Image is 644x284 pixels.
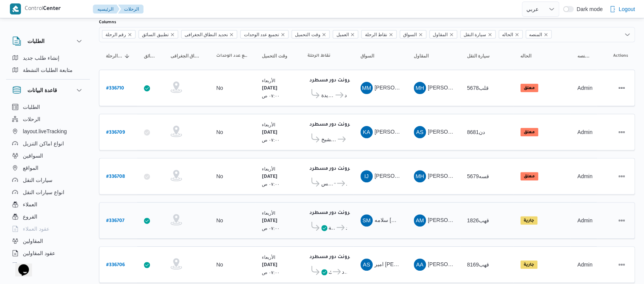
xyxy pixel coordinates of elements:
span: قهب8169 [467,262,489,268]
b: [DATE] [262,86,277,91]
div: No [216,217,223,224]
div: No [216,129,223,136]
span: سيارة النقل [460,30,496,38]
div: الطلبات [6,52,90,79]
span: قلب5678 [467,85,489,91]
span: معلق [520,128,538,136]
small: ٠٧:٠٠ ص [262,93,279,98]
b: فرونت دور مسطرد [309,255,353,260]
span: MH [415,82,424,94]
button: انواع سيارات النقل [9,186,87,198]
span: اجهزة التليفون [23,261,54,270]
span: تجميع عدد الوحدات [240,30,289,38]
b: [DATE] [262,174,277,180]
div: Kariam Ahmad Ala Ibrahem [360,126,373,138]
span: [PERSON_NAME] ابراهيم [375,129,435,135]
button: سيارات النقل [9,174,87,186]
small: الأربعاء [262,166,275,171]
div: Abadalwahd Muhammad Ahmad Msaad [414,214,426,227]
button: Remove رقم الرحلة from selection in this group [128,32,132,37]
button: الرحلات [9,113,87,125]
small: ٠٧:٠٠ ص [262,270,279,275]
span: انواع سيارات النقل [23,188,64,197]
span: AS [363,258,370,271]
span: [PERSON_NAME] [PERSON_NAME] [428,85,517,91]
b: فرونت دور مسطرد [309,122,353,128]
button: سيارة النقل [464,50,510,62]
span: جارية [520,260,537,269]
small: الأربعاء [262,78,275,83]
button: قاعدة البيانات [12,86,84,95]
button: Logout [606,2,638,17]
span: [PERSON_NAME] [PERSON_NAME] [375,173,464,179]
span: متابعة الطلبات النشطة [23,65,73,75]
span: SM [362,214,371,227]
button: السواق [357,50,403,62]
button: Remove سيارة النقل from selection in this group [488,32,492,37]
b: فرونت دور مسطرد [309,211,353,216]
span: رقم الرحلة [102,30,135,38]
span: AS [416,126,423,138]
span: الحاله [502,30,513,39]
span: وقت التحميل [295,30,320,39]
span: امير [PERSON_NAME] [375,261,429,267]
button: الرحلات [118,5,143,14]
button: Actions [615,126,628,138]
small: ٠٧:٠٠ ص [262,137,279,142]
span: Admin [577,85,593,91]
span: Admin [577,173,593,179]
button: تطبيق السائق [141,50,160,62]
span: تطبيق السائق [142,30,168,39]
span: العملاء [23,200,37,209]
button: تحديد النطاق الجغرافى [167,50,206,62]
small: ٠٧:٠٠ ص [262,226,279,231]
span: الحاله [520,53,531,59]
span: layout.liveTracking [23,127,67,136]
span: MM [362,82,371,94]
span: هايبر وان الشيخ [PERSON_NAME] [321,135,336,144]
small: الأربعاء [262,255,275,260]
span: جارية [520,216,537,225]
div: قاعدة البيانات [6,101,90,266]
span: [PERSON_NAME] [PERSON_NAME] [375,85,464,91]
button: اجهزة التليفون [9,259,87,271]
span: المقاولين [23,236,43,246]
button: العملاء [9,198,87,211]
span: سيارة النقل [467,53,489,59]
span: سيارات النقل [23,176,53,185]
span: العميل [336,30,349,39]
label: Columns [99,19,116,26]
span: تحديد النطاق الجغرافى [171,53,202,59]
svg: Sorted in descending order [124,53,130,59]
div: Salamuah Mahmood Yonis Sulaiaman [360,214,373,227]
div: No [216,261,223,268]
span: معلق [520,84,538,92]
div: Ibrahem Jabril Muhammad Ahmad Jmuaah [360,170,373,182]
h3: الطلبات [27,37,45,46]
span: تجميع عدد الوحدات [244,30,279,39]
span: تجميع عدد الوحدات [216,53,248,59]
span: Admin [577,129,593,135]
span: Admin [577,217,593,223]
span: فرونت دور مسطرد [342,267,347,276]
span: إنشاء طلب جديد [23,53,59,62]
button: Actions [615,214,628,227]
span: [PERSON_NAME] [PERSON_NAME] [428,261,517,267]
button: الرئيسيه [93,5,120,14]
div: No [216,173,223,180]
span: فرونت دور مسطرد [346,223,347,232]
button: الطلبات [9,101,87,113]
span: قسم أول القاهرة الجديدة [321,91,334,100]
div: Muhammad Hanei Muhammad Jodah Mahmood [414,170,426,182]
b: معلق [524,130,535,135]
span: نقاط الرحلة [365,30,387,39]
span: هايبر وان - فرع السليمانية. [328,223,335,232]
span: فرونت دور مسطرد [346,179,347,188]
b: جارية [524,263,534,267]
span: [PERSON_NAME] [PERSON_NAME] [428,173,517,179]
button: Remove المنصه from selection in this group [544,32,548,37]
span: Dark mode [574,6,603,12]
span: فرونت دور مسطرد [344,91,347,100]
iframe: chat widget [8,254,32,276]
b: معلق [524,174,535,179]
